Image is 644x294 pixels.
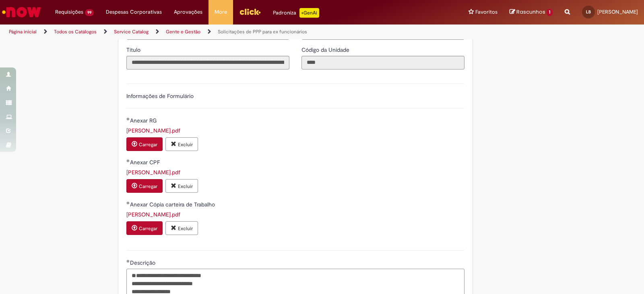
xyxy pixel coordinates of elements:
[126,169,180,176] a: Download de JOSE DALMO LORENA.pdf
[239,6,261,18] img: click_logo_yellow_360x200.png
[547,9,553,16] span: 1
[126,92,194,100] label: Informações de Formulário
[106,8,162,16] span: Despesas Corporativas
[301,46,351,53] span: Somente leitura - Código da Unidade
[178,225,193,232] small: Excluir
[130,259,157,266] span: Descrição
[130,117,158,124] span: Anexar RG
[85,9,94,16] span: 99
[126,46,142,53] span: Somente leitura - Título
[126,211,180,218] a: Download de JOSE DALMO LORENA.pdf
[126,117,130,120] span: Obrigatório Preenchido
[9,29,37,35] a: Página inicial
[174,8,202,16] span: Aprovações
[178,183,193,190] small: Excluir
[165,221,198,235] button: Excluir anexo JOSE DALMO LORENA.pdf
[126,259,130,263] span: Obrigatório Preenchido
[54,29,97,35] a: Todos os Catálogos
[130,159,161,166] span: Anexar CPF
[126,46,142,54] label: Somente leitura - Título
[126,221,163,235] button: Carregar anexo de Anexar Cópia carteira de Trabalho Required
[218,29,307,35] a: Solicitações de PPP para ex funcionários
[301,56,464,69] input: Código da Unidade
[516,8,545,16] span: Rascunhos
[586,9,591,14] span: LB
[114,29,149,35] a: Service Catalog
[126,159,130,162] span: Obrigatório Preenchido
[475,8,497,16] span: Favoritos
[55,8,83,16] span: Requisições
[299,8,319,18] p: +GenAi
[597,8,638,15] span: [PERSON_NAME]
[126,201,130,204] span: Obrigatório Preenchido
[510,8,553,16] a: Rascunhos
[1,4,42,20] img: ServiceNow
[215,8,227,16] span: More
[139,225,157,232] small: Carregar
[139,141,157,148] small: Carregar
[126,127,180,134] a: Download de JOSE DALMO LORENA.pdf
[166,29,200,35] a: Gente e Gestão
[165,137,198,151] button: Excluir anexo JOSE DALMO LORENA.pdf
[165,179,198,193] button: Excluir anexo JOSE DALMO LORENA.pdf
[139,183,157,190] small: Carregar
[126,56,289,69] input: Título
[126,179,163,193] button: Carregar anexo de Anexar CPF Required
[301,46,351,54] label: Somente leitura - Código da Unidade
[130,201,217,208] span: Anexar Cópia carteira de Trabalho
[273,8,319,18] div: Padroniza
[6,24,423,39] ul: Trilhas de página
[126,137,163,151] button: Carregar anexo de Anexar RG Required
[178,141,193,148] small: Excluir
